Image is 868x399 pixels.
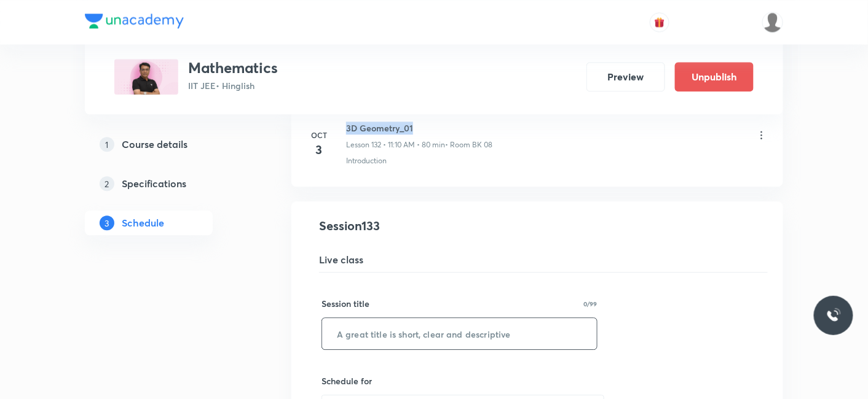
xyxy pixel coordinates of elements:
[100,137,114,152] p: 1
[346,122,492,134] h6: 3D Geometry_01
[654,17,665,28] img: avatar
[584,301,598,307] p: 0/99
[85,132,252,157] a: 1Course details
[85,14,184,28] img: Company Logo
[188,59,278,77] h3: Mathematics
[762,12,783,33] img: Mukesh Gupta
[188,79,278,92] p: IIT JEE • Hinglish
[319,217,768,235] h4: Session 133
[445,139,492,150] p: • Room BK 08
[85,14,184,31] a: Company Logo
[346,155,387,166] p: Introduction
[122,137,187,152] h5: Course details
[322,374,598,387] h6: Schedule for
[322,297,369,310] h6: Session title
[322,318,597,349] input: A great title is short, clear and descriptive
[122,176,186,191] h5: Specifications
[114,59,178,95] img: 7511F1BD-A60F-4DF2-AA2E-030939C32B22_plus.png
[586,62,665,91] button: Preview
[346,139,445,150] p: Lesson 132 • 11:10 AM • 80 min
[319,252,768,267] h5: Live class
[826,308,841,323] img: ttu
[307,130,331,141] h6: Oct
[100,176,114,191] p: 2
[650,12,669,32] button: avatar
[675,62,754,91] button: Unpublish
[307,141,331,159] h4: 3
[85,171,252,196] a: 2Specifications
[122,215,164,230] h5: Schedule
[100,215,114,230] p: 3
